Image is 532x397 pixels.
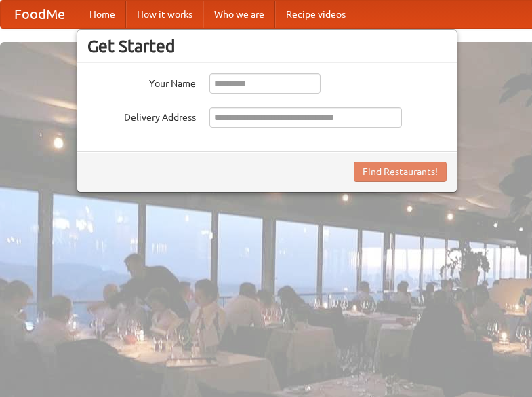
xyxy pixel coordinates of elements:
[203,1,275,28] a: Who we are
[87,36,447,56] h3: Get Started
[87,73,196,90] label: Your Name
[87,107,196,124] label: Delivery Address
[1,1,79,28] a: FoodMe
[126,1,203,28] a: How it works
[354,162,447,182] button: Find Restaurants!
[275,1,356,28] a: Recipe videos
[79,1,126,28] a: Home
